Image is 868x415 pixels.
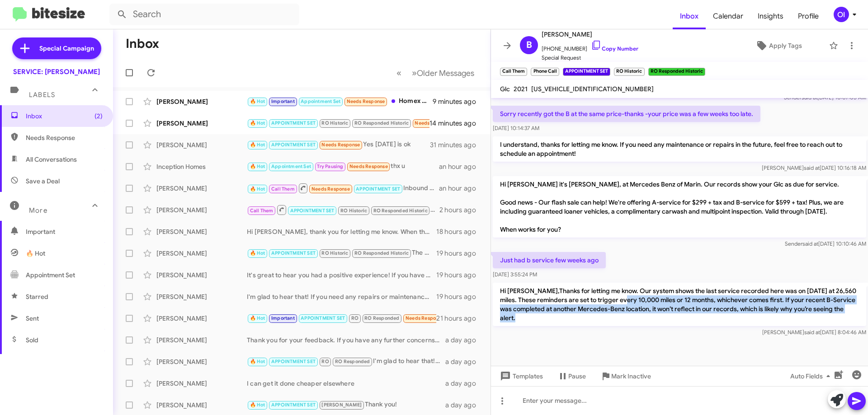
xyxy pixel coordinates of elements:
a: Calendar [706,3,750,29]
span: Starred [26,292,48,301]
a: Special Campaign [12,37,101,59]
p: Hi [PERSON_NAME],Thanks for letting me know. Our system shows the last service recorded here was ... [493,283,866,326]
span: Needs Response [347,98,385,104]
span: APPOINTMENT SET [271,120,316,126]
div: Hi [PERSON_NAME]! I'll take B service foe $599. Does, [DATE] work? [247,118,429,128]
span: B [526,38,532,52]
div: [PERSON_NAME] [156,336,247,345]
div: Homex for rim [247,96,433,107]
span: RO Historic [340,208,367,214]
button: Auto Fields [783,368,841,384]
span: RO Responded Historic [354,250,409,256]
span: 2021 [514,85,528,93]
input: Search [109,4,299,25]
span: Important [271,98,295,104]
span: Special Campaign [39,44,94,53]
div: It's great to hear you had a positive experience! If you have any further questions or need assis... [247,270,436,280]
div: I'm glad to hear that! If you need any further assistance or want to schedule your next service, ... [247,356,445,367]
small: Phone Call [531,68,559,76]
span: Auto Fields [790,368,834,384]
span: Call Them [250,208,274,214]
span: [DATE] 3:55:24 PM [493,271,537,278]
div: 19 hours ago [436,292,483,301]
span: APPOINTMENT SET [271,250,316,256]
div: [PERSON_NAME] [156,357,247,366]
div: 14 minutes ago [429,119,483,128]
span: [PERSON_NAME] [DATE] 10:16:18 AM [762,164,866,171]
span: [PERSON_NAME] [542,29,638,40]
div: Inception Homes [156,162,247,171]
div: a day ago [445,336,483,345]
span: » [412,67,417,79]
span: More [29,206,47,214]
span: [PHONE_NUMBER] [542,40,638,53]
span: APPOINTMENT SET [356,186,400,192]
span: Inbox [26,112,103,121]
div: an hour ago [439,184,483,193]
a: Profile [791,3,826,29]
span: (2) [94,112,103,121]
div: [PERSON_NAME] [156,227,247,236]
div: I'm glad to hear that! If you need any repairs or maintenance in the future, feel free to reach o... [247,292,436,301]
span: Needs Response [311,186,350,192]
button: Apply Tags [732,37,825,54]
div: thx u [247,161,439,172]
div: [PERSON_NAME] [156,184,247,193]
span: Pause [568,368,586,384]
div: [PERSON_NAME] [156,314,247,323]
div: an hour ago [439,162,483,171]
span: Mark Inactive [611,368,651,384]
small: RO Responded Historic [648,68,705,76]
span: Older Messages [417,68,474,78]
span: APPOINTMENT SET [290,208,335,214]
span: RO Responded Historic [354,120,409,126]
span: 🔥 Hot [250,98,265,104]
div: [PERSON_NAME] [156,292,247,301]
span: RO [321,359,329,364]
button: Templates [491,368,550,384]
div: Thank you for your feedback. If you have any further concerns or need assistance, feel free to re... [247,336,445,345]
span: Sold [26,336,38,345]
span: Needs Response [406,315,444,321]
span: 🔥 Hot [250,163,265,169]
span: said at [804,164,820,171]
div: [PERSON_NAME] [156,401,247,410]
div: Thank you! [247,400,445,410]
a: Insights [750,3,791,29]
span: Important [26,227,103,236]
button: OI [826,7,858,22]
span: 🔥 Hot [250,250,265,256]
span: RO Responded Historic [373,208,428,214]
span: Save a Deal [26,177,60,186]
nav: Page navigation example [392,64,480,82]
button: Mark Inactive [593,368,658,384]
span: 🔥 Hot [250,402,265,408]
span: [US_VEHICLE_IDENTIFICATION_NUMBER] [531,85,654,93]
div: OI [834,7,849,22]
div: 2 hours ago [439,205,483,214]
span: Inbox [673,3,706,29]
h1: Inbox [126,37,159,51]
button: Pause [550,368,593,384]
span: Apply Tags [769,37,802,54]
span: RO Responded [364,315,399,321]
span: Appointment Set [26,270,75,280]
button: Previous [391,64,407,82]
div: [PERSON_NAME] [156,379,247,388]
span: APPOINTMENT SET [301,315,345,321]
span: APPOINTMENT SET [271,142,316,148]
div: Inbound Call [247,182,439,194]
span: Labels [29,91,55,99]
span: All Conversations [26,155,77,164]
span: Needs Response [415,120,453,126]
small: Call Them [500,68,527,76]
span: Needs Response [349,163,388,169]
div: Yes [DATE] is ok [247,140,430,150]
p: Sorry recently got the B at the same price-thanks -your price was a few weeks too late. [493,106,760,122]
small: APPOINTMENT SET [563,68,610,76]
div: 31 minutes ago [430,140,483,149]
span: RO Historic [321,120,348,126]
span: Glc [500,85,510,93]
